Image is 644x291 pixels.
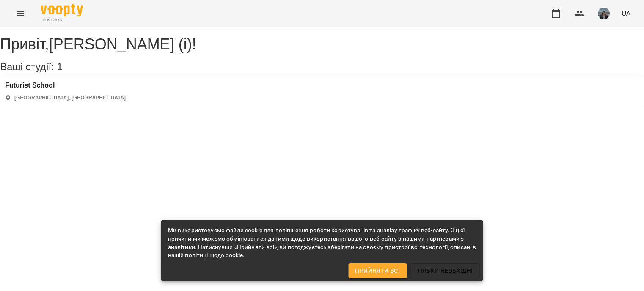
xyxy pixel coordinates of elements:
span: UA [622,9,630,18]
img: 5016bfd3fcb89ecb1154f9e8b701e3c2.jpg [598,8,610,19]
p: [GEOGRAPHIC_DATA], [GEOGRAPHIC_DATA] [14,94,126,102]
img: Voopty Logo [41,4,83,16]
span: For Business [41,17,83,23]
button: UA [618,5,634,21]
a: Futurist School [5,82,126,89]
span: 1 [57,61,62,72]
button: Menu [10,3,30,24]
